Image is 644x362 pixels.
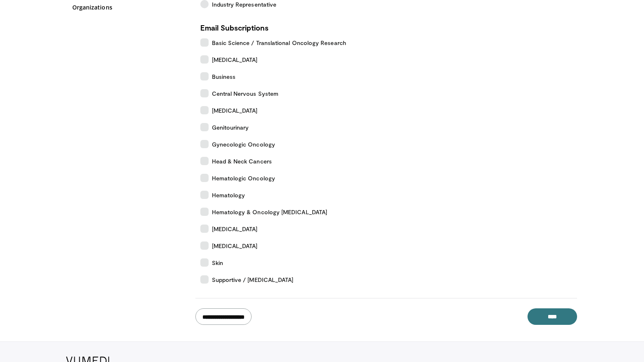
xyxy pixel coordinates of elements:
span: Hematology [212,191,245,199]
span: Skin [212,258,223,267]
strong: Email Subscriptions [200,23,269,32]
span: Supportive / [MEDICAL_DATA] [212,275,294,284]
a: Organizations [72,3,188,12]
span: Business [212,72,236,81]
span: Hematology & Oncology [MEDICAL_DATA] [212,208,328,216]
span: [MEDICAL_DATA] [212,225,258,233]
span: Basic Science / Translational Oncology Research [212,38,346,47]
span: [MEDICAL_DATA] [212,106,258,115]
span: Head & Neck Cancers [212,157,272,166]
span: [MEDICAL_DATA] [212,55,258,64]
span: Gynecologic Oncology [212,140,275,149]
span: [MEDICAL_DATA] [212,241,258,250]
span: Genitourinary [212,123,249,132]
span: Central Nervous System [212,89,279,98]
span: Hematologic Oncology [212,174,275,182]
